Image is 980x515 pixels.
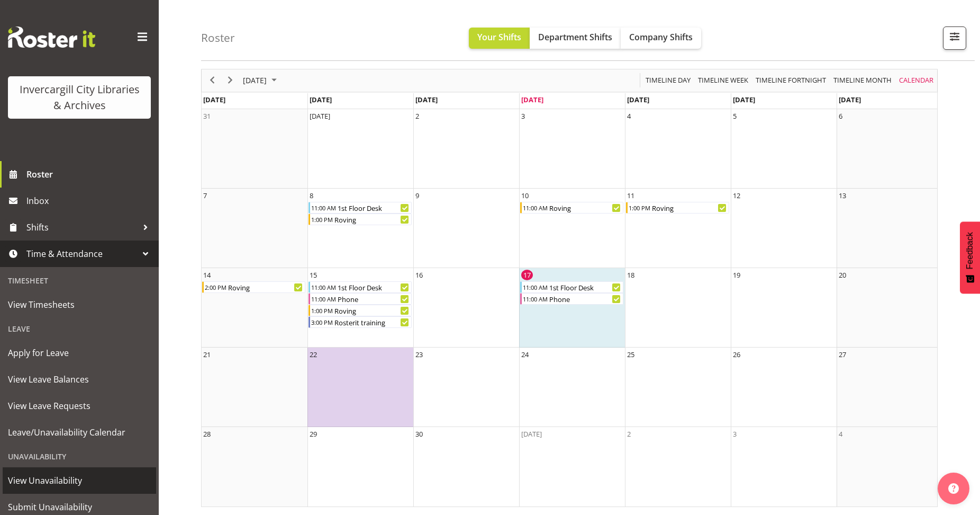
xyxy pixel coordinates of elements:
[3,270,156,291] div: Timesheet
[8,398,151,414] span: View Leave Requests
[415,270,423,280] div: 16
[201,69,938,507] div: of September 2025
[26,166,153,182] span: Roster
[469,28,530,49] button: Your Shifts
[307,109,413,189] td: Monday, September 1, 2025
[221,69,239,92] div: next period
[415,95,438,104] span: [DATE]
[520,293,623,305] div: Phone Begin From Wednesday, September 17, 2025 at 11:00:00 AM GMT+12:00 Ends At Wednesday, Septem...
[522,282,548,292] div: 11:00 AM
[839,111,842,121] div: 6
[837,348,942,427] td: Saturday, September 27, 2025
[521,95,543,104] span: [DATE]
[754,74,828,87] button: Fortnight
[8,473,151,489] span: View Unavailability
[837,109,942,189] td: Saturday, September 6, 2025
[202,348,307,427] td: Sunday, September 21, 2025
[310,317,333,327] div: 3:00 PM
[522,202,548,213] div: 11:00 AM
[308,214,412,225] div: Roving Begin From Monday, September 8, 2025 at 1:00:00 PM GMT+12:00 Ends At Monday, September 8, ...
[519,348,625,427] td: Wednesday, September 24, 2025
[19,82,140,113] div: Invercargill City Libraries & Archives
[202,268,307,348] td: Sunday, September 14, 2025
[837,427,942,507] td: Saturday, October 4, 2025
[8,371,151,387] span: View Leave Balances
[310,294,337,304] div: 11:00 AM
[733,349,740,360] div: 26
[242,74,268,87] span: [DATE]
[697,74,749,87] span: Timeline Week
[202,109,307,189] td: Sunday, August 31, 2025
[627,429,631,439] div: 2
[538,31,612,43] span: Department Shifts
[308,293,412,305] div: Phone Begin From Monday, September 15, 2025 at 11:00:00 AM GMT+12:00 Ends At Monday, September 15...
[3,446,156,467] div: Unavailability
[203,190,207,201] div: 7
[897,74,936,87] button: Month
[26,246,138,262] span: Time & Attendance
[625,427,731,507] td: Thursday, October 2, 2025
[733,190,740,201] div: 12
[839,270,846,280] div: 20
[3,340,156,366] a: Apply for Leave
[521,270,533,280] div: 17
[203,270,211,280] div: 14
[733,95,755,104] span: [DATE]
[203,111,211,121] div: 31
[413,189,519,268] td: Tuesday, September 9, 2025
[310,429,317,439] div: 29
[8,345,151,361] span: Apply for Leave
[839,190,846,201] div: 13
[307,189,413,268] td: Monday, September 8, 2025
[307,268,413,348] td: Monday, September 15, 2025
[645,74,692,87] span: Timeline Day
[3,393,156,419] a: View Leave Requests
[204,282,227,292] div: 2:00 PM
[625,189,731,268] td: Thursday, September 11, 2025
[223,74,238,87] button: Next
[310,202,337,213] div: 11:00 AM
[3,419,156,446] a: Leave/Unavailability Calendar
[310,111,330,121] div: [DATE]
[548,202,623,213] div: Roving
[965,232,975,269] span: Feedback
[644,74,693,87] button: Timeline Day
[203,429,211,439] div: 28
[948,483,959,494] img: help-xxl-2.png
[310,282,337,292] div: 11:00 AM
[832,74,893,87] span: Timeline Month
[415,190,419,201] div: 9
[413,427,519,507] td: Tuesday, September 30, 2025
[548,282,623,292] div: 1st Floor Desk
[731,427,837,507] td: Friday, October 3, 2025
[521,349,529,360] div: 24
[960,221,980,294] button: Feedback - Show survey
[621,28,701,49] button: Company Shifts
[8,424,151,440] span: Leave/Unavailability Calendar
[202,109,942,507] table: of September 2025
[626,202,729,214] div: Roving Begin From Thursday, September 11, 2025 at 1:00:00 PM GMT+12:00 Ends At Thursday, Septembe...
[898,74,934,87] span: calendar
[239,69,283,92] div: September 2025
[413,109,519,189] td: Tuesday, September 2, 2025
[3,467,156,494] a: View Unavailability
[26,193,153,209] span: Inbox
[477,31,521,43] span: Your Shifts
[519,427,625,507] td: Wednesday, October 1, 2025
[308,316,412,328] div: Rosterit training Begin From Monday, September 15, 2025 at 3:00:00 PM GMT+12:00 Ends At Monday, S...
[839,349,846,360] div: 27
[241,74,282,87] button: September 2025
[837,189,942,268] td: Saturday, September 13, 2025
[337,294,411,304] div: Phone
[519,268,625,348] td: Wednesday, September 17, 2025
[628,202,651,213] div: 1:00 PM
[629,31,693,43] span: Company Shifts
[3,318,156,340] div: Leave
[308,202,412,214] div: 1st Floor Desk Begin From Monday, September 8, 2025 at 11:00:00 AM GMT+12:00 Ends At Monday, Sept...
[203,349,211,360] div: 21
[627,111,631,121] div: 4
[202,189,307,268] td: Sunday, September 7, 2025
[530,28,621,49] button: Department Shifts
[625,268,731,348] td: Thursday, September 18, 2025
[202,427,307,507] td: Sunday, September 28, 2025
